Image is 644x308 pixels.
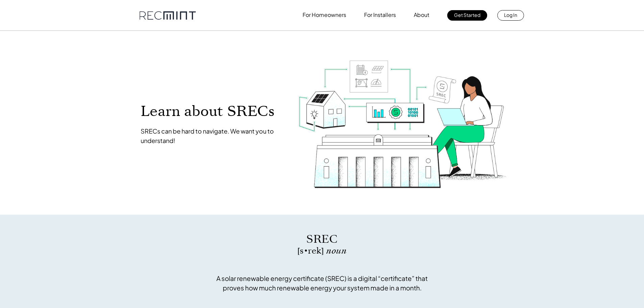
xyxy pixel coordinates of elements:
p: Learn about SRECs [141,103,285,119]
p: For Homeowners [303,10,346,20]
p: For Installers [364,10,396,20]
p: SREC [212,232,432,247]
a: Log In [497,10,524,21]
p: Log In [504,10,517,20]
p: About [414,10,429,20]
p: SRECs can be hard to navigate. We want you to understand! [141,126,285,145]
p: [s • rek] [212,247,432,255]
p: Get Started [454,10,480,20]
span: noun [326,245,347,257]
a: Get Started [447,10,487,21]
p: A solar renewable energy certificate (SREC) is a digital “certificate” that proves how much renew... [212,274,432,292]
